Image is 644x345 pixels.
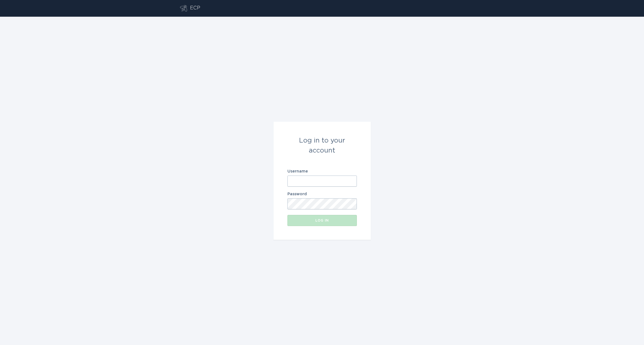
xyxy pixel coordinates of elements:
[180,5,187,12] button: Go to dashboard
[287,136,357,156] div: Log in to your account
[190,5,200,12] div: ECP
[290,219,354,222] div: Log in
[287,215,357,226] button: Log in
[287,169,357,173] label: Username
[287,192,357,196] label: Password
